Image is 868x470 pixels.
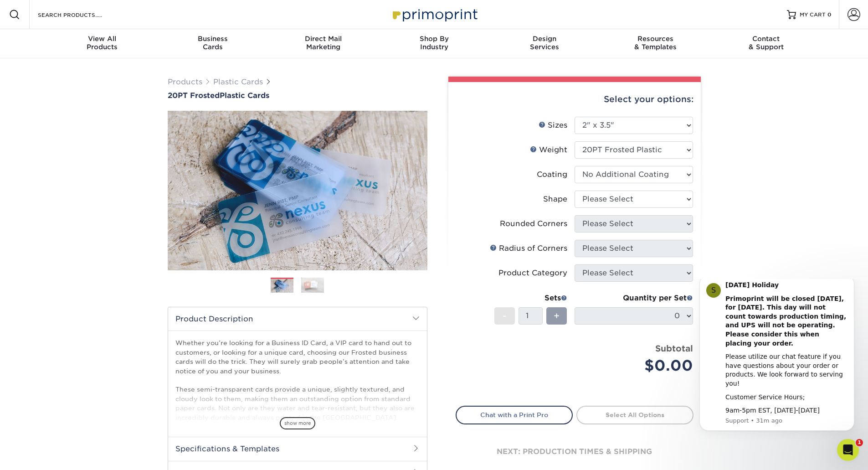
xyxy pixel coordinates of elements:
div: Shape [543,194,567,205]
a: BusinessCards [157,29,268,58]
b: [DATE] Holiday [40,2,93,10]
span: + [554,309,560,323]
span: 0 [827,11,832,18]
div: Product Category [498,268,567,279]
div: 9am-5pm EST, [DATE]-[DATE] [40,127,162,136]
a: View AllProducts [47,29,158,58]
input: SEARCH PRODUCTS..... [37,9,126,20]
a: DesignServices [489,29,600,58]
span: - [503,309,507,323]
span: show more [280,417,315,429]
span: Business [157,35,268,43]
span: MY CART [800,11,826,19]
h2: Specifications & Templates [168,437,427,460]
b: Primoprint will be closed [DATE], for [DATE]. This day will not count towards production timing, ... [40,16,160,68]
img: Plastic Cards 02 [301,277,324,293]
div: Message content [40,2,162,136]
div: Marketing [268,35,379,51]
a: Plastic Cards [213,77,263,86]
div: Cards [157,35,268,51]
iframe: Intercom notifications message [686,279,868,445]
a: Select All Options [576,406,693,424]
span: 1 [856,439,863,446]
div: Rounded Corners [500,218,567,229]
div: Services [489,35,600,51]
div: Coating [537,169,567,180]
h1: Plastic Cards [168,91,427,100]
span: Contact [711,35,822,43]
a: Contact& Support [711,29,822,58]
span: Shop By [379,35,489,43]
span: Direct Mail [268,35,379,43]
a: Chat with a Print Pro [456,406,573,424]
a: 20PT FrostedPlastic Cards [168,91,427,100]
div: Products [47,35,158,51]
div: Industry [379,35,489,51]
div: Quantity per Set [575,293,693,304]
iframe: Intercom live chat [837,439,859,461]
span: 20PT Frosted [168,91,220,100]
a: Shop ByIndustry [379,29,489,58]
div: Profile image for Support [21,4,35,19]
div: & Templates [600,35,711,51]
iframe: Google Customer Reviews [2,442,77,467]
div: Sizes [539,120,567,131]
p: Message from Support, sent 31m ago [40,138,162,146]
div: Customer Service Hours; [40,114,162,123]
h2: Product Description [168,307,427,331]
img: Primoprint [389,5,480,24]
a: Products [168,77,202,86]
div: Sets [494,293,567,304]
span: Design [489,35,600,43]
div: Select your options: [456,82,693,117]
div: & Support [711,35,822,51]
img: 20PT Frosted 01 [168,101,427,280]
span: Resources [600,35,711,43]
a: Resources& Templates [600,29,711,58]
div: Radius of Corners [490,243,567,254]
div: Weight [530,145,567,155]
img: Plastic Cards 01 [271,278,293,294]
a: Direct MailMarketing [268,29,379,58]
div: Please utilize our chat feature if you have questions about your order or products. We look forwa... [40,73,162,109]
span: View All [47,35,158,43]
div: $0.00 [581,355,693,377]
strong: Subtotal [655,343,693,353]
